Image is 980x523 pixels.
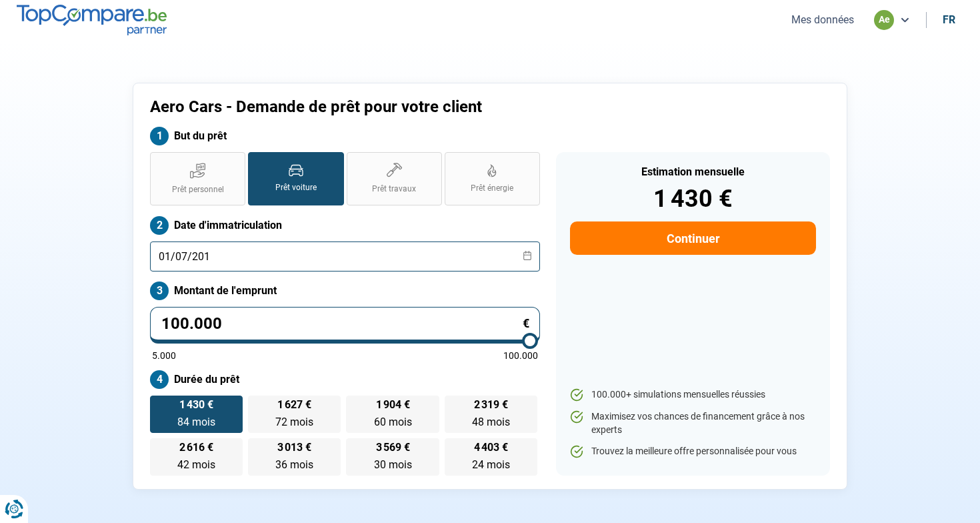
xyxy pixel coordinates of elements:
span: 3 569 € [376,442,410,453]
div: Estimation mensuelle [570,167,816,177]
span: 48 mois [472,416,510,428]
input: jj/mm/aaaa [150,241,540,272]
label: Montant de l'emprunt [150,282,540,300]
span: 1 904 € [376,400,410,410]
span: 5.000 [152,351,176,360]
span: 1 627 € [277,400,311,410]
span: 24 mois [472,458,510,471]
span: 2 319 € [474,400,508,410]
span: Prêt travaux [372,183,416,195]
span: Prêt personnel [172,184,224,195]
span: 84 mois [177,416,215,428]
img: TopCompare.be [17,5,167,35]
div: ae [874,10,894,30]
div: 1 430 € [570,187,816,211]
span: 42 mois [177,458,215,471]
li: Maximisez vos chances de financement grâce à nos experts [570,410,816,436]
button: Mes données [787,13,858,27]
span: Prêt énergie [471,183,513,194]
button: Continuer [570,221,816,255]
label: Date d'immatriculation [150,216,540,235]
li: 100.000+ simulations mensuelles réussies [570,388,816,402]
span: 1 430 € [179,400,213,410]
span: 36 mois [275,458,313,471]
span: 30 mois [374,458,412,471]
span: 3 013 € [277,442,311,453]
span: 100.000 [503,351,538,360]
label: But du prêt [150,127,540,145]
span: € [523,318,529,330]
span: 4 403 € [474,442,508,453]
span: Prêt voiture [275,182,317,193]
span: 72 mois [275,416,313,428]
h1: Aero Cars - Demande de prêt pour votre client [150,97,656,117]
li: Trouvez la meilleure offre personnalisée pour vous [570,445,816,458]
div: fr [943,13,955,26]
label: Durée du prêt [150,370,540,389]
span: 2 616 € [179,442,213,453]
span: 60 mois [374,416,412,428]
